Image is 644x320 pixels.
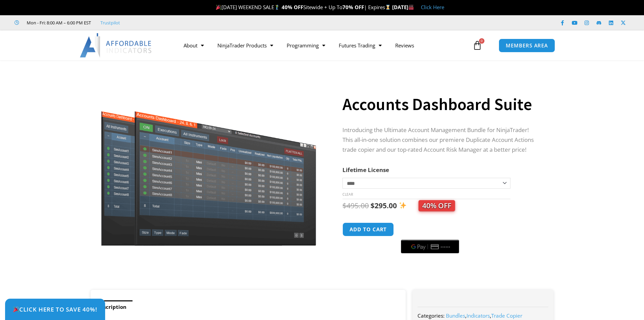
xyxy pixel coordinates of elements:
[5,299,105,320] a: 🎉Click Here to save 40%!
[100,19,120,27] a: Trustpilot
[216,5,221,10] img: 🎉
[371,201,397,210] bdi: 295.00
[342,201,347,210] span: $
[392,4,414,10] strong: [DATE]
[421,4,444,10] a: Click Here
[499,39,555,52] a: MEMBERS AREA
[177,38,471,53] nav: Menu
[342,92,540,116] h1: Accounts Dashboard Suite
[419,200,455,211] span: 40% OFF
[371,201,375,210] span: $
[385,5,390,10] img: ⌛
[13,306,97,312] span: Click Here to save 40%!
[80,33,152,58] img: LogoAI | Affordable Indicators – NinjaTrader
[388,38,421,53] a: Reviews
[275,5,280,10] img: 🏌️‍♂️
[342,257,540,263] iframe: PayPal Message 1
[479,38,484,44] span: 0
[211,38,280,53] a: NinjaTrader Products
[25,19,91,27] span: Mon - Fri: 8:00 AM – 6:00 PM EST
[399,202,406,209] img: ✨
[100,72,317,246] img: Screenshot 2024-08-26 155710eeeee
[342,125,540,155] p: Introducing the Ultimate Account Management Bundle for NinjaTrader! This all-in-one solution comb...
[280,38,332,53] a: Programming
[342,201,369,210] bdi: 495.00
[409,5,414,10] img: 🏭
[342,4,364,10] strong: 70% OFF
[441,244,451,249] text: ••••••
[400,221,460,238] iframe: Secure express checkout frame
[13,306,19,312] img: 🎉
[342,222,394,236] button: Add to cart
[506,43,548,48] span: MEMBERS AREA
[177,38,211,53] a: About
[462,36,492,55] a: 0
[332,38,388,53] a: Futures Trading
[214,4,392,10] span: [DATE] WEEKEND SALE Sitewide + Up To | Expires
[282,4,303,10] strong: 40% OFF
[401,240,459,253] button: Buy with GPay
[342,166,389,174] label: Lifetime License
[342,192,353,197] a: Clear options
